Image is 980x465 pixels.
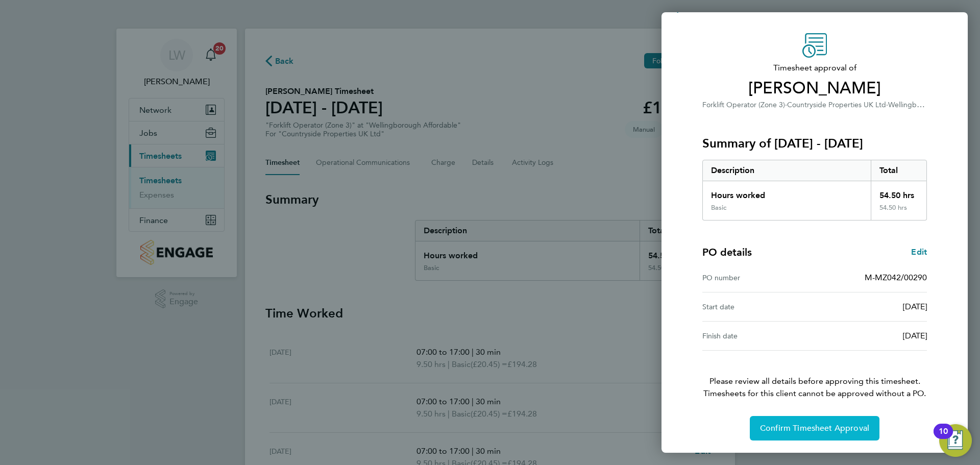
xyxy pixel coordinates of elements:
div: [DATE] [815,330,927,342]
div: Total [871,160,927,181]
button: Open Resource Center, 10 new notifications [939,424,972,457]
h3: Summary of [DATE] - [DATE] [702,135,927,152]
span: Timesheets for this client cannot be approved without a PO. [690,387,939,400]
span: M-MZ042/00290 [865,273,927,282]
p: Please review all details before approving this timesheet. [690,351,939,400]
button: Confirm Timesheet Approval [750,416,879,440]
span: · [886,101,888,109]
span: Countryside Properties UK Ltd [787,101,886,109]
div: Finish date [702,330,815,342]
span: · [785,101,787,109]
div: Summary of 15 - 21 Sep 2025 [702,160,927,221]
div: Description [703,160,871,181]
span: Wellingborough Affordable [888,100,976,109]
h4: PO details [702,245,752,259]
div: 54.50 hrs [871,181,927,204]
div: 54.50 hrs [871,204,927,220]
span: Confirm Timesheet Approval [760,423,869,433]
div: PO number [702,272,815,284]
div: [DATE] [815,301,927,313]
div: 10 [939,431,948,445]
span: Edit [911,247,927,257]
span: [PERSON_NAME] [702,78,927,99]
div: Hours worked [703,181,871,204]
span: Timesheet approval of [702,62,927,74]
div: Start date [702,301,815,313]
a: Edit [911,246,927,258]
div: Basic [711,204,726,212]
span: Forklift Operator (Zone 3) [702,101,785,109]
